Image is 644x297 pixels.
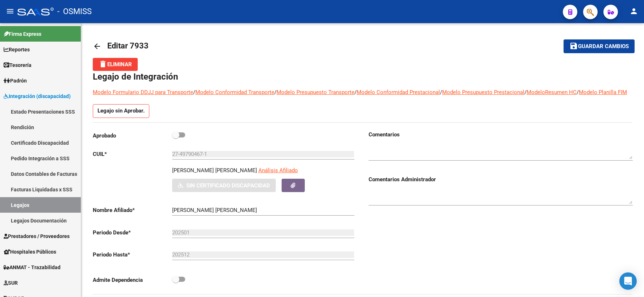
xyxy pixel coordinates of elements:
h3: Comentarios [369,131,633,139]
mat-icon: person [630,7,638,16]
a: Modelo Formulario DDJJ para Transporte [93,89,193,96]
p: [PERSON_NAME] [PERSON_NAME] [172,166,257,174]
span: Firma Express [4,30,41,38]
span: Eliminar [99,61,132,68]
p: Aprobado [93,132,172,140]
p: Periodo Desde [93,229,172,237]
mat-icon: menu [6,7,14,16]
button: Sin Certificado Discapacidad [172,179,276,192]
p: Periodo Hasta [93,251,172,259]
mat-icon: delete [99,60,107,68]
a: Modelo Planilla FIM [579,89,627,96]
p: Nombre Afiliado [93,206,172,214]
a: Modelo Presupuesto Transporte [277,89,354,96]
span: Hospitales Públicos [4,248,56,256]
mat-icon: arrow_back [93,42,101,51]
button: Eliminar [93,58,138,71]
a: Modelo Conformidad Transporte [195,89,274,96]
div: Open Intercom Messenger [619,272,637,290]
h3: Comentarios Administrador [369,175,633,183]
span: Tesorería [4,61,32,69]
p: CUIL [93,150,172,158]
mat-icon: save [569,42,578,50]
span: Integración (discapacidad) [4,92,71,100]
span: Sin Certificado Discapacidad [186,182,270,189]
span: ANMAT - Trazabilidad [4,263,61,271]
a: Modelo Presupuesto Prestacional [442,89,524,96]
p: Legajo sin Aprobar. [93,104,149,118]
span: Padrón [4,77,27,85]
span: - OSMISS [57,4,92,20]
p: Admite Dependencia [93,276,172,284]
a: Modelo Conformidad Prestacional [357,89,440,96]
button: Guardar cambios [564,39,635,53]
span: Reportes [4,46,30,54]
span: SUR [4,279,18,287]
span: Guardar cambios [578,43,629,50]
span: Editar 7933 [107,41,149,50]
a: ModeloResumen HC [527,89,577,96]
span: Análisis Afiliado [258,167,298,174]
span: Prestadores / Proveedores [4,232,70,240]
h1: Legajo de Integración [93,71,632,82]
